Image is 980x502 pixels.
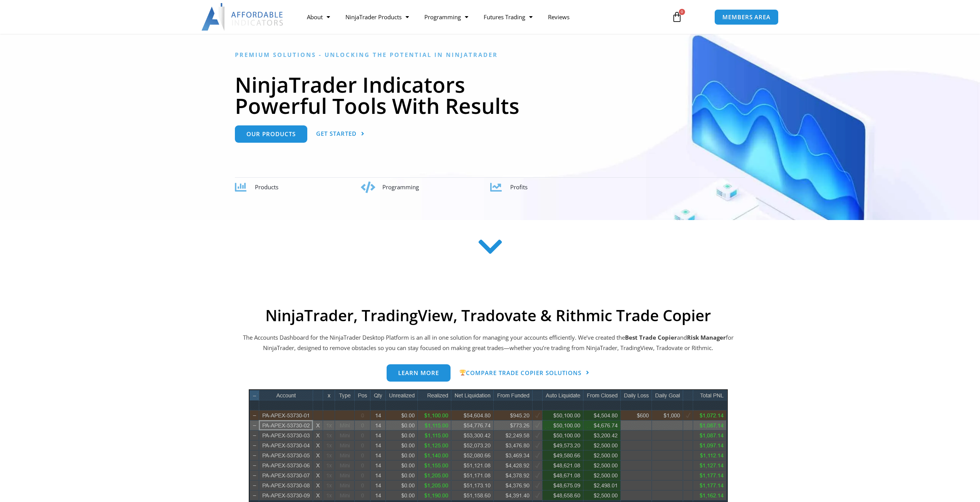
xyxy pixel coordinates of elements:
[460,370,466,375] img: 🏆
[387,364,451,382] a: Learn more
[476,8,540,26] a: Futures Trading
[382,183,419,191] span: Programming
[201,3,284,31] img: LogoAI | Affordable Indicators – NinjaTrader
[338,8,417,26] a: NinjaTrader Products
[679,9,685,15] span: 0
[417,8,476,26] a: Programming
[235,74,745,116] h1: NinjaTrader Indicators Powerful Tools With Results
[316,125,365,143] a: Get Started
[316,131,357,137] span: Get Started
[398,370,439,376] span: Learn more
[722,14,771,20] span: MEMBERS AREA
[242,332,735,354] p: The Accounts Dashboard for the NinjaTrader Desktop Platform is an all in one solution for managin...
[687,334,726,341] strong: Risk Manager
[235,51,745,58] h6: Premium Solutions - Unlocking the Potential in NinjaTrader
[246,131,296,137] span: Our Products
[242,306,735,325] h2: NinjaTrader, TradingView, Tradovate & Rithmic Trade Copier
[459,370,581,376] span: Compare Trade Copier Solutions
[299,8,663,26] nav: Menu
[660,6,694,28] a: 0
[255,183,278,191] span: Products
[459,364,590,382] a: 🏆Compare Trade Copier Solutions
[540,8,577,26] a: Reviews
[510,183,528,191] span: Profits
[299,8,338,26] a: About
[625,334,677,341] b: Best Trade Copier
[714,9,779,25] a: MEMBERS AREA
[235,125,307,143] a: Our Products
